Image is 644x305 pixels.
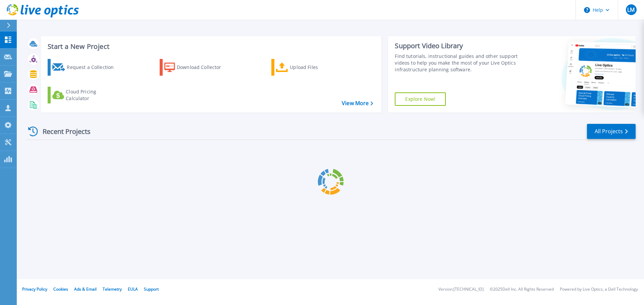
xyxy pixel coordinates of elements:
a: Privacy Policy [22,286,47,292]
a: Download Collector [160,59,234,76]
div: Recent Projects [26,123,100,140]
div: Support Video Library [395,42,521,50]
a: EULA [128,286,138,292]
div: Cloud Pricing Calculator [66,88,119,102]
a: All Projects [587,124,636,139]
span: LM [627,7,635,12]
a: Telemetry [103,286,122,292]
a: View More [342,100,373,106]
a: Ads & Email [74,286,97,292]
a: Upload Files [271,59,346,76]
div: Download Collector [177,61,230,74]
div: Upload Files [290,61,343,74]
div: Request a Collection [67,61,120,74]
div: Find tutorials, instructional guides and other support videos to help you make the most of your L... [395,53,521,73]
a: Request a Collection [48,59,122,76]
li: Powered by Live Optics, a Dell Technology [560,287,638,292]
a: Cookies [53,286,68,292]
li: © 2025 Dell Inc. All Rights Reserved [490,287,554,292]
a: Support [144,286,159,292]
h3: Start a New Project [48,43,373,50]
a: Cloud Pricing Calculator [48,87,122,103]
li: Version: [TECHNICAL_ID] [438,287,484,292]
a: Explore Now! [395,92,446,106]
